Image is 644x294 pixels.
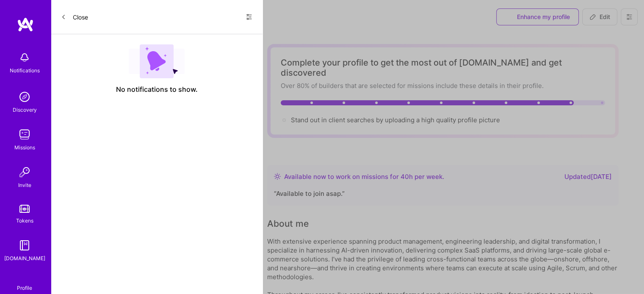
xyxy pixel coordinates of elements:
img: empty [129,44,185,78]
img: discovery [16,88,33,105]
div: [DOMAIN_NAME] [4,254,45,263]
div: Discovery [13,105,37,114]
span: No notifications to show. [116,85,198,94]
img: Invite [16,164,33,181]
img: logo [17,17,34,32]
button: Close [61,10,88,24]
div: Profile [17,283,32,291]
img: bell [16,49,33,66]
a: Profile [14,275,35,291]
div: Invite [18,181,31,190]
div: Missions [14,143,35,152]
div: Tokens [16,216,33,225]
img: teamwork [16,126,33,143]
img: guide book [16,237,33,254]
div: Notifications [10,66,40,75]
img: tokens [19,205,30,213]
